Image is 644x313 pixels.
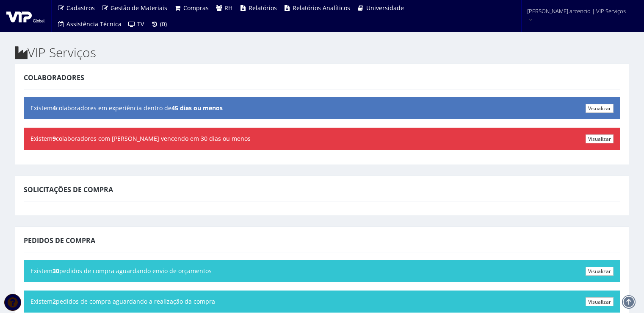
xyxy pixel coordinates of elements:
span: Cadastros [66,4,95,12]
b: 30 [53,267,59,275]
a: Assistência Técnica [54,16,125,32]
a: Visualizar [586,267,614,276]
a: (0) [147,16,170,32]
b: 9 [53,134,56,143]
img: logo [6,10,44,22]
span: Relatórios [249,4,277,12]
span: Gestão de Materiais [111,4,167,12]
span: TV [137,20,144,28]
span: RH [224,4,232,12]
div: Existem colaboradores com [PERSON_NAME] vencendo em 30 dias ou menos [24,128,620,150]
b: 4 [53,104,56,112]
b: 2 [53,297,56,305]
a: Visualizar [586,104,614,113]
h2: VIP Serviços [15,45,629,59]
span: Compras [183,4,209,12]
span: Solicitações de Compra [24,185,113,194]
span: Pedidos de Compra [24,236,95,245]
span: Colaboradores [24,73,84,82]
span: Relatórios Analíticos [293,4,350,12]
a: Visualizar [586,134,614,143]
b: 45 dias ou menos [171,104,223,112]
span: [PERSON_NAME].arcencio | VIP Serviços [527,7,626,15]
a: TV [125,16,148,32]
div: Existem pedidos de compra aguardando a realização da compra [24,291,620,313]
span: (0) [160,20,167,28]
span: Assistência Técnica [66,20,122,28]
div: Existem pedidos de compra aguardando envio de orçamentos [24,260,620,282]
a: Visualizar [586,297,614,306]
div: Existem colaboradores em experiência dentro de [24,97,620,119]
span: Universidade [366,4,404,12]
